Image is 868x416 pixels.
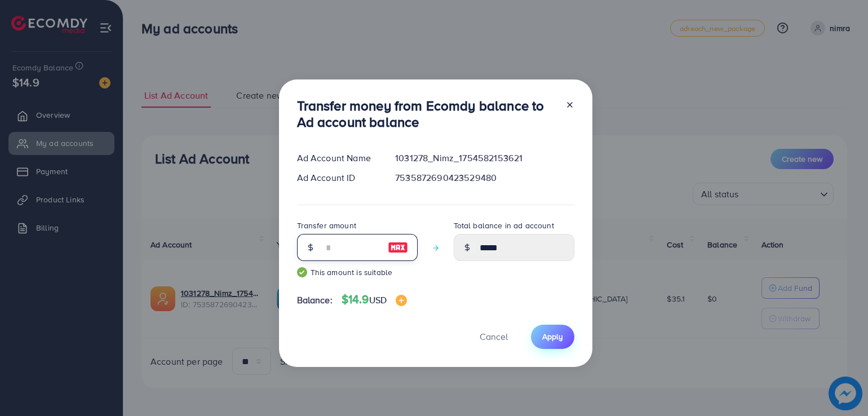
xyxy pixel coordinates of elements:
[297,294,333,307] span: Balance:
[297,220,356,231] label: Transfer amount
[388,241,408,254] img: image
[531,325,574,349] button: Apply
[342,293,407,307] h4: $14.9
[466,325,522,349] button: Cancel
[542,331,563,342] span: Apply
[454,220,554,231] label: Total balance in ad account
[369,294,387,306] span: USD
[386,171,583,184] div: 7535872690423529480
[386,152,583,165] div: 1031278_Nimz_1754582153621
[396,295,407,306] img: image
[288,171,387,184] div: Ad Account ID
[297,98,556,130] h3: Transfer money from Ecomdy balance to Ad account balance
[288,152,387,165] div: Ad Account Name
[480,330,508,343] span: Cancel
[297,267,418,278] small: This amount is suitable
[297,267,307,277] img: guide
